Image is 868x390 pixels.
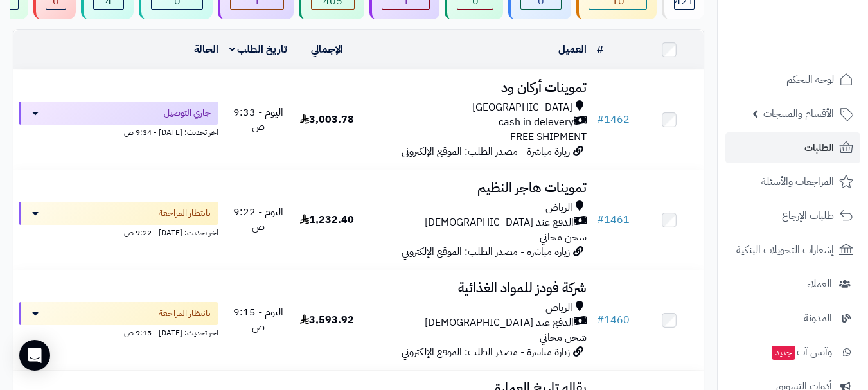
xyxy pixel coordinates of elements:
[597,212,604,227] span: #
[597,112,630,127] a: #1462
[807,275,832,293] span: العملاء
[19,225,218,238] div: اخر تحديث: [DATE] - 9:22 ص
[804,309,832,327] span: المدونة
[194,42,218,57] a: الحالة
[300,112,354,127] span: 3,003.78
[425,215,574,230] span: الدفع عند [DEMOGRAPHIC_DATA]
[782,207,834,225] span: طلبات الإرجاع
[300,312,354,328] span: 3,593.92
[772,346,795,360] span: جديد
[402,144,570,159] span: زيارة مباشرة - مصدر الطلب: الموقع الإلكتروني
[597,312,630,328] a: #1460
[367,80,587,95] h3: تموينات أركان ود
[558,42,587,57] a: العميل
[540,229,587,245] span: شحن مجاني
[311,42,343,57] a: الإجمالي
[425,315,574,330] span: الدفع عند [DEMOGRAPHIC_DATA]
[164,107,211,120] span: جاري التوصيل
[545,200,572,215] span: الرياض
[770,343,832,361] span: وآتس آب
[233,204,283,235] span: اليوم - 9:22 ص
[763,105,834,123] span: الأقسام والمنتجات
[229,42,288,57] a: تاريخ الطلب
[19,325,218,339] div: اخر تحديث: [DATE] - 9:15 ص
[19,125,218,138] div: اخر تحديث: [DATE] - 9:34 ص
[597,212,630,227] a: #1461
[545,301,572,315] span: الرياض
[510,129,587,145] span: FREE SHIPMENT
[499,115,574,130] span: cash in delevery
[597,312,604,328] span: #
[367,181,587,195] h3: تموينات هاجر النظيم
[725,200,860,231] a: طلبات الإرجاع
[597,112,604,127] span: #
[472,100,572,115] span: [GEOGRAPHIC_DATA]
[367,281,587,296] h3: شركة فودز للمواد الغذائية
[300,212,354,227] span: 1,232.40
[19,340,50,371] div: Open Intercom Messenger
[159,307,211,320] span: بانتظار المراجعة
[402,244,570,260] span: زيارة مباشرة - مصدر الطلب: الموقع الإلكتروني
[597,42,603,57] a: #
[761,173,834,191] span: المراجعات والأسئلة
[540,330,587,345] span: شحن مجاني
[233,105,283,135] span: اليوم - 9:33 ص
[725,132,860,163] a: الطلبات
[725,269,860,299] a: العملاء
[725,166,860,197] a: المراجعات والأسئلة
[786,71,834,89] span: لوحة التحكم
[725,235,860,265] a: إشعارات التحويلات البنكية
[725,303,860,333] a: المدونة
[736,241,834,259] span: إشعارات التحويلات البنكية
[725,337,860,368] a: وآتس آبجديد
[725,64,860,95] a: لوحة التحكم
[233,305,283,335] span: اليوم - 9:15 ص
[159,207,211,220] span: بانتظار المراجعة
[804,139,834,157] span: الطلبات
[402,344,570,360] span: زيارة مباشرة - مصدر الطلب: الموقع الإلكتروني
